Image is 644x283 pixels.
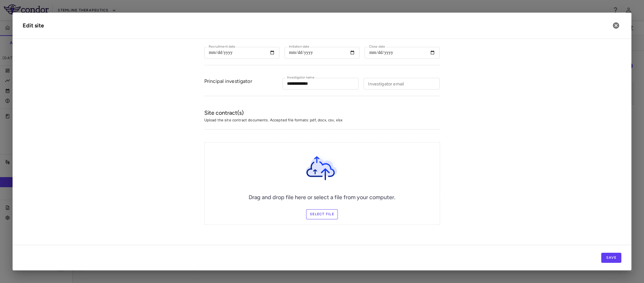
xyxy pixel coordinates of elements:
[204,109,440,117] h6: Site contract(s)
[204,117,440,123] span: Upload the site contract documents. Accepted file formats: pdf, docx, csv, xlsx
[287,75,314,80] label: Investigator name
[23,21,44,30] div: Edit site
[249,193,395,202] h6: Drag and drop file here or select a file from your computer.
[204,78,283,90] div: Principal investigator
[369,44,385,49] label: Close date
[289,44,309,49] label: Initiation date
[209,44,235,49] label: Recruitment date
[306,209,338,219] label: Select file
[601,253,621,263] button: Save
